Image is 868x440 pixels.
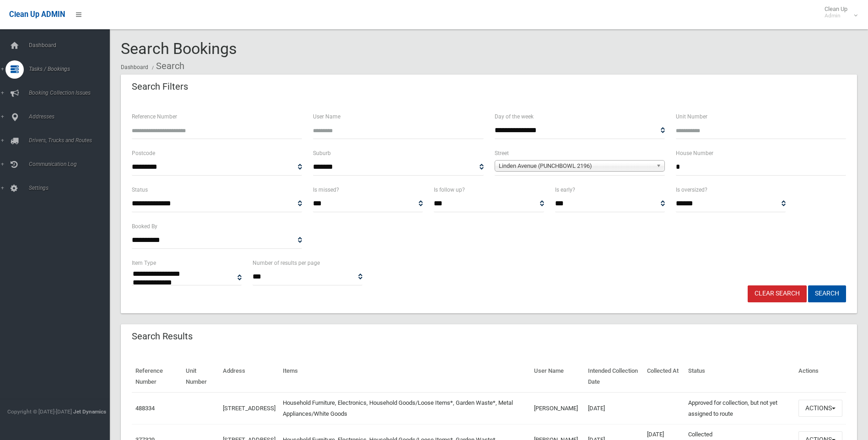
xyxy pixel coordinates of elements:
span: Linden Avenue (PUNCHBOWL 2196) [499,161,652,172]
strong: Jet Dynamics [73,408,106,415]
label: Reference Number [132,112,177,122]
span: Clean Up ADMIN [9,10,65,19]
header: Search Results [121,327,204,345]
span: Clean Up [820,5,857,19]
li: Search [150,58,184,75]
th: Status [685,361,795,392]
span: Settings [26,185,117,191]
td: [DATE] [584,392,644,424]
label: Street [495,148,509,158]
label: Is early? [555,185,575,195]
label: Is oversized? [676,185,707,195]
label: Item Type [132,258,156,268]
label: Is follow up? [434,185,465,195]
td: Household Furniture, Electronics, Household Goods/Loose Items*, Garden Waste*, Metal Appliances/W... [279,392,530,424]
header: Search Filters [121,78,199,96]
td: [PERSON_NAME] [530,392,584,424]
label: User Name [313,112,340,122]
label: Unit Number [676,112,707,122]
span: Communication Log [26,161,117,167]
a: [STREET_ADDRESS] [223,405,275,412]
button: Search [808,285,846,302]
label: Status [132,185,148,195]
button: Actions [798,400,842,417]
th: Unit Number [182,361,219,392]
a: Clear Search [748,285,807,302]
span: Search Bookings [121,39,237,58]
span: Drivers, Trucks and Routes [26,137,117,144]
td: Approved for collection, but not yet assigned to route [685,392,795,424]
th: Actions [795,361,846,392]
a: 488334 [135,405,155,412]
label: Is missed? [313,185,339,195]
a: Dashboard [121,64,148,70]
span: Addresses [26,113,117,120]
span: Copyright © [DATE]-[DATE] [7,408,72,415]
label: House Number [676,148,713,158]
span: Booking Collection Issues [26,90,117,96]
label: Number of results per page [253,258,320,268]
span: Dashboard [26,42,117,48]
label: Postcode [132,148,155,158]
span: Tasks / Bookings [26,66,117,72]
th: Collected At [643,361,684,392]
th: User Name [530,361,584,392]
label: Booked By [132,221,157,231]
small: Admin [825,12,847,19]
th: Reference Number [132,361,182,392]
th: Items [279,361,530,392]
label: Day of the week [495,112,534,122]
th: Intended Collection Date [584,361,644,392]
th: Address [219,361,279,392]
label: Suburb [313,148,331,158]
